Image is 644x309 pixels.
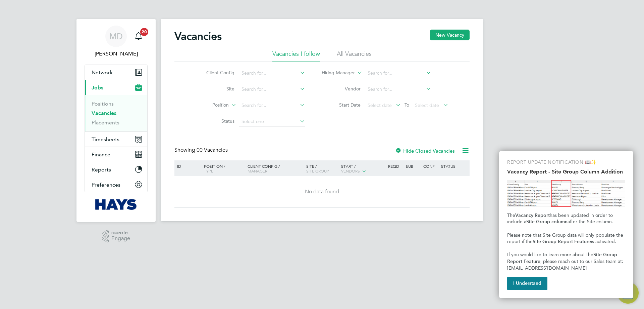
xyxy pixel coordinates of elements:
button: New Vacancy [430,30,470,40]
div: Reqd [386,160,404,172]
input: Search for... [239,85,305,94]
span: Jobs [92,84,103,91]
input: Select one [239,117,305,126]
span: Select date [368,102,392,108]
div: ID [175,160,199,172]
label: Position [190,102,229,109]
input: Search for... [365,69,431,78]
label: Site [196,86,234,92]
div: Client Config / [246,160,305,177]
span: To [402,101,411,109]
a: Vacancies [92,110,116,116]
span: Matt Dickinson [85,50,148,58]
strong: Site Group Report Feature [507,252,619,264]
span: Site Group [306,168,329,173]
label: Status [196,118,234,124]
label: Hide Closed Vacancies [395,148,455,154]
span: Powered by [111,230,130,236]
li: Vacancies I follow [272,50,320,62]
div: Start / [339,160,386,177]
img: hays-logo-retina.png [95,199,137,210]
span: Select date [415,102,439,108]
span: MD [109,32,123,41]
img: Site Group Column in Vacancy Report [507,180,625,207]
span: Vendors [341,168,360,173]
span: Timesheets [92,136,119,143]
h2: Vacancies [174,30,222,43]
input: Search for... [239,69,305,78]
div: Position / [199,160,246,177]
span: Type [204,168,213,173]
span: after the Site column. [568,219,613,225]
strong: Site Group column [526,219,568,225]
li: All Vacancies [337,50,372,62]
span: Preferences [92,182,120,188]
span: Reports [92,166,111,173]
span: Engage [111,236,130,241]
input: Search for... [239,101,305,110]
nav: Main navigation [76,19,156,222]
p: REPORT UPDATE NOTIFICATION 📖✨ [507,159,625,166]
strong: Site Group Report Feature [533,239,591,244]
span: Please note that Site Group data will only populate the report if the [507,232,625,245]
input: Search for... [365,85,431,94]
div: Site / [305,160,340,177]
strong: Vacancy Report [515,213,550,218]
a: Go to home page [85,199,148,210]
span: is activated. [591,239,616,244]
span: The [507,213,515,218]
span: , please reach out to our Sales team at: [EMAIL_ADDRESS][DOMAIN_NAME] [507,259,625,271]
label: Client Config [196,70,234,76]
button: I Understand [507,277,547,290]
a: Go to account details [85,26,148,58]
label: Vendor [322,86,361,92]
span: Network [92,69,113,76]
span: 00 Vacancies [197,147,228,153]
span: Manager [248,168,267,173]
a: Placements [92,119,119,126]
div: Vacancy Report - Site Group Column Addition [499,151,633,298]
span: If you would like to learn more about the [507,252,593,258]
div: Conf [422,160,439,172]
span: 20 [140,28,148,36]
div: Sub [404,160,422,172]
label: Hiring Manager [316,70,355,76]
span: has been updated in order to include a [507,213,614,225]
h2: Vacancy Report - Site Group Column Addition [507,168,625,175]
div: Status [439,160,469,172]
a: Positions [92,101,114,107]
label: Start Date [322,102,361,108]
div: Showing [174,147,229,154]
div: No data found [175,188,469,195]
span: Finance [92,151,110,158]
